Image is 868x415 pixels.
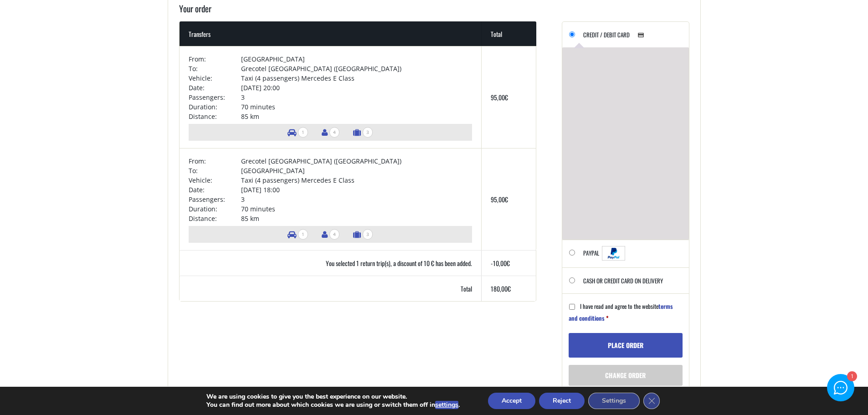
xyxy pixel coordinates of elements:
td: From: [189,54,241,64]
input: I have read and agree to the websiteterms and conditions * [569,304,575,310]
td: Duration: [189,102,241,112]
img: Credit / Debit Card [632,30,649,41]
td: 3 [241,92,472,102]
iframe: Secure payment input frame [570,55,678,220]
h3: Your order [179,2,689,21]
span: € [508,284,511,293]
button: Accept [488,393,535,409]
span: 1 [298,127,308,138]
td: Taxi (4 passengers) Mercedes E Class [241,175,472,185]
td: Grecotel [GEOGRAPHIC_DATA] ([GEOGRAPHIC_DATA]) [241,156,472,166]
button: Place order [569,333,683,358]
td: [GEOGRAPHIC_DATA] [241,54,472,64]
li: Number of luggage items [349,124,377,141]
th: Total [482,21,536,46]
p: You can find out more about which cookies we are using or switch them off in . [206,401,460,409]
button: Close GDPR Cookie Banner [643,393,660,409]
td: Taxi (4 passengers) Mercedes E Class [241,73,472,83]
span: € [505,195,508,204]
td: 70 minutes [241,102,472,112]
span: 1 [298,229,308,240]
p: We are using cookies to give you the best experience on our website. [206,393,460,401]
li: Number of passengers [317,226,344,243]
td: Duration: [189,204,241,214]
a: Change order [569,365,683,386]
td: To: [189,64,241,73]
label: PayPal [583,247,626,267]
li: Number of vehicles [283,124,313,141]
li: Number of luggage items [349,226,377,243]
li: Number of passengers [317,124,344,141]
label: Cash or Credit Card on delivery [583,275,663,293]
td: Date: [189,185,241,195]
button: Reject [539,393,585,409]
td: 85 km [241,112,472,121]
button: settings [435,401,458,409]
span: € [505,92,508,102]
img: PayPal acceptance mark [602,246,625,261]
bdi: -10,00 [491,258,510,268]
td: [DATE] 20:00 [241,83,472,92]
button: Settings [588,393,640,409]
th: Transfers [180,21,482,46]
td: Vehicle: [189,73,241,83]
bdi: 95,00 [491,195,508,204]
td: Vehicle: [189,175,241,185]
li: Number of vehicles [283,226,313,243]
span: 3 [363,229,373,240]
td: 70 minutes [241,204,472,214]
th: You selected 1 return trip(s), a discount of 10 € has been added. [180,250,482,276]
td: From: [189,156,241,166]
td: [DATE] 18:00 [241,185,472,195]
div: 1 [847,372,856,381]
th: Total [180,276,482,301]
td: 3 [241,195,472,204]
span: 3 [363,127,373,138]
td: To: [189,166,241,175]
td: 85 km [241,214,472,223]
td: [GEOGRAPHIC_DATA] [241,166,472,175]
bdi: 180,00 [491,284,511,293]
bdi: 95,00 [491,92,508,102]
td: Passengers: [189,92,241,102]
td: Distance: [189,112,241,121]
td: Passengers: [189,195,241,204]
a: terms and conditions [569,302,673,323]
span: I have read and agree to the website [569,302,673,323]
td: Grecotel [GEOGRAPHIC_DATA] ([GEOGRAPHIC_DATA]) [241,64,472,73]
span: € [507,258,510,268]
label: Credit / Debit Card [583,29,650,47]
span: 4 [329,229,339,240]
td: Date: [189,83,241,92]
td: Distance: [189,214,241,223]
span: 4 [329,127,339,138]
